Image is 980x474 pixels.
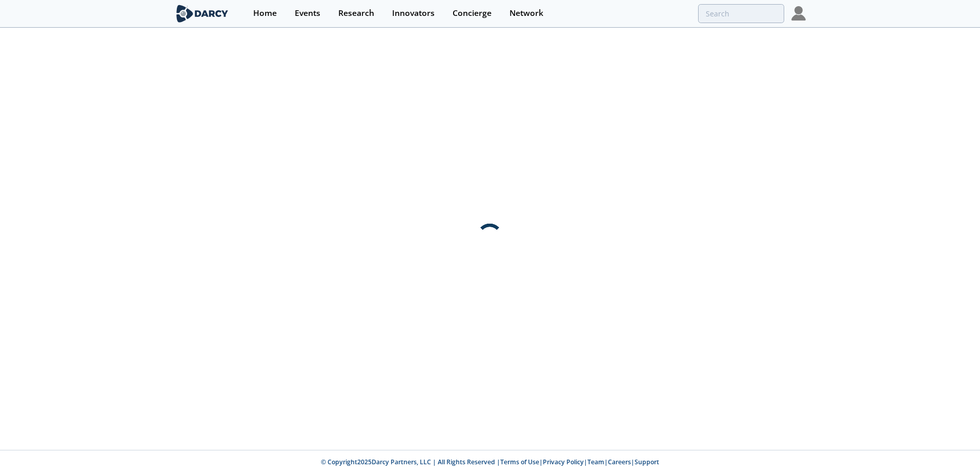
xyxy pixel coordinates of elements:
a: Careers [608,458,631,466]
div: Innovators [392,9,435,17]
div: Events [295,9,320,17]
div: Concierge [453,9,492,17]
a: Support [635,458,659,466]
a: Privacy Policy [543,458,584,466]
a: Team [587,458,604,466]
img: Profile [791,6,806,21]
p: © Copyright 2025 Darcy Partners, LLC | All Rights Reserved | | | | | [111,458,869,467]
img: logo-wide.svg [174,5,230,23]
div: Home [253,9,277,17]
a: Terms of Use [500,458,539,466]
div: Network [509,9,543,17]
input: Advanced Search [698,4,784,23]
div: Research [338,9,374,17]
